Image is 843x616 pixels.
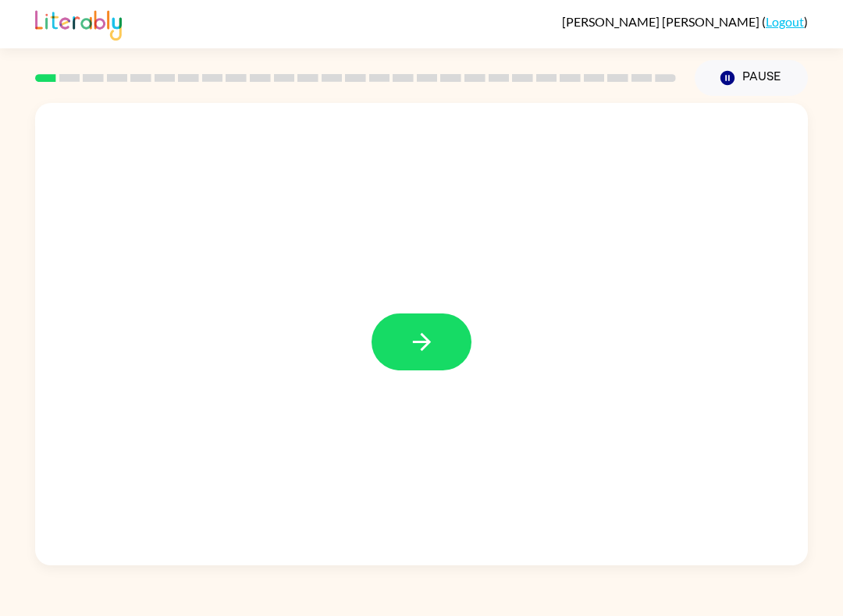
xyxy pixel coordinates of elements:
img: Literably [35,6,122,41]
span: [PERSON_NAME] [PERSON_NAME] [562,14,762,29]
button: Pause [695,60,808,96]
video: Your browser must support playing .mp4 files to use Literably. Please try using another browser. [633,391,789,547]
a: Logout [766,14,804,29]
div: ( ) [562,14,808,29]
